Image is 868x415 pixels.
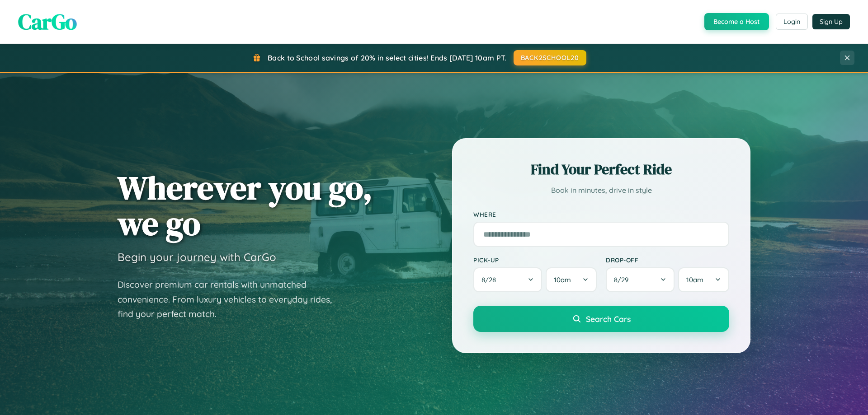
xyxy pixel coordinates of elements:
p: Discover premium car rentals with unmatched convenience. From luxury vehicles to everyday rides, ... [118,277,344,322]
span: 8 / 28 [481,275,500,284]
button: BACK2SCHOOL20 [514,50,586,65]
label: Drop-off [606,256,729,264]
p: Book in minutes, drive in style [473,184,729,197]
span: CarGo [18,7,77,37]
button: 8/28 [473,267,542,292]
span: 10am [554,275,571,284]
h2: Find Your Perfect Ride [473,159,729,179]
button: 8/29 [606,267,675,292]
label: Pick-up [473,256,597,264]
label: Where [473,210,729,218]
span: 10am [686,275,703,284]
h3: Begin your journey with CarGo [118,250,276,264]
span: Back to School savings of 20% in select cities! Ends [DATE] 10am PT. [268,53,506,62]
button: Become a Host [704,13,769,30]
button: Sign Up [812,14,850,29]
span: Search Cars [586,314,631,324]
button: Login [776,14,808,30]
button: 10am [546,267,597,292]
button: 10am [678,267,729,292]
span: 8 / 29 [614,275,633,284]
h1: Wherever you go, we go [118,170,373,241]
button: Search Cars [473,306,729,332]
